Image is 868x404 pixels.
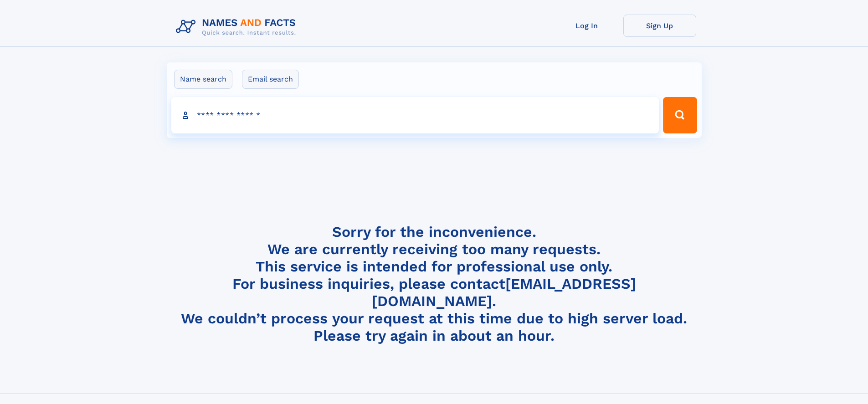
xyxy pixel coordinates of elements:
[172,223,696,345] h4: Sorry for the inconvenience. We are currently receiving too many requests. This service is intend...
[172,15,303,39] img: Logo Names and Facts
[623,15,696,37] a: Sign Up
[663,97,697,133] button: Search Button
[174,70,232,89] label: Name search
[171,97,659,133] input: search input
[550,15,623,37] a: Log In
[242,70,299,89] label: Email search
[372,275,636,310] a: [EMAIL_ADDRESS][DOMAIN_NAME]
